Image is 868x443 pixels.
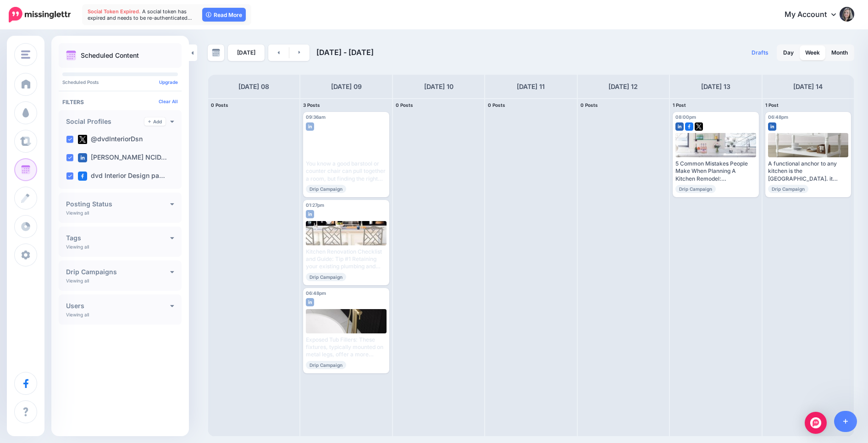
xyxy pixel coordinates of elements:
img: linkedin-square.png [768,122,776,131]
a: Day [778,45,799,60]
span: Drip Campaign [675,185,716,193]
img: facebook-square.png [78,172,87,181]
div: A functional anchor to any kitchen is the [GEOGRAPHIC_DATA]. it provides valuable extra space for... [768,160,848,183]
img: menu.png [21,50,30,59]
div: 5 Common Mistakes People Make When Planning A Kitchen Remodel: Designer Insight: A successful rem... [675,160,756,183]
p: Viewing all [66,210,89,216]
a: Clear All [159,99,178,104]
h4: Tags [66,235,170,241]
h4: [DATE] 14 [793,81,823,92]
h4: Filters [62,99,178,105]
a: [DATE] [228,44,265,61]
p: Scheduled Posts [62,80,178,84]
h4: [DATE] 10 [424,81,453,92]
img: linkedin-square.png [78,153,87,162]
span: 09:36am [306,114,326,120]
span: Drafts [752,50,768,55]
h4: Posting Status [66,201,170,207]
h4: [DATE] 12 [608,81,638,92]
h4: [DATE] 08 [238,81,269,92]
img: Missinglettr [9,7,71,22]
label: [PERSON_NAME] NCID… [78,153,167,162]
span: 0 Posts [581,102,598,108]
p: Viewing all [66,312,89,317]
span: 0 Posts [396,102,413,108]
span: 0 Posts [488,102,505,108]
h4: Social Profiles [66,118,144,125]
span: A social token has expired and needs to be re-authenticated… [88,8,192,21]
span: 01:27pm [306,202,324,208]
span: Drip Campaign [306,273,346,281]
h4: Drip Campaigns [66,269,170,275]
h4: [DATE] 11 [517,81,545,92]
a: My Account [775,4,854,26]
p: Viewing all [66,278,89,283]
span: 06:48pm [306,290,326,296]
h4: [DATE] 13 [701,81,730,92]
img: linkedin-square.png [306,122,314,131]
span: Drip Campaign [306,361,346,369]
h4: [DATE] 09 [331,81,362,92]
span: 06:48pm [768,114,788,120]
label: dvd Interior Design pa… [78,172,165,181]
img: twitter-square.png [78,135,87,144]
img: twitter-square.png [695,122,703,131]
span: 1 Post [673,102,686,108]
span: 08:00pm [675,114,696,120]
img: linkedin-square.png [306,210,314,218]
img: calendar-grey-darker.png [212,49,220,57]
h4: Users [66,303,170,309]
span: 0 Posts [211,102,228,108]
img: facebook-square.png [685,122,693,131]
img: calendar.png [66,50,76,61]
a: Drafts [746,44,774,61]
span: Drip Campaign [768,185,808,193]
span: 1 Post [765,102,779,108]
span: Social Token Expired. [88,8,141,15]
label: @dvdInteriorDsn [78,135,143,144]
div: You know a good barstool or counter chair can pull together a room, but finding the right one can... [306,160,386,183]
span: [DATE] - [DATE] [316,48,374,57]
span: 3 Posts [303,102,320,108]
a: Read More [202,8,246,22]
p: Scheduled Content [81,52,139,59]
span: Drip Campaign [306,185,346,193]
a: Week [800,45,825,60]
div: Exposed Tub Fillers: These fixtures, typically mounted on metal legs, offer a more industrial or ... [306,336,386,359]
div: Open Intercom Messenger [805,412,827,434]
p: Viewing all [66,244,89,249]
div: Kitchen Renovation Checklist and Guide: Tip #1 Retaining your existing plumbing and appliance loc... [306,248,386,271]
img: linkedin-square.png [675,122,684,131]
a: Add [144,117,166,126]
a: Month [826,45,853,60]
a: Upgrade [159,79,178,85]
img: linkedin-square.png [306,298,314,306]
